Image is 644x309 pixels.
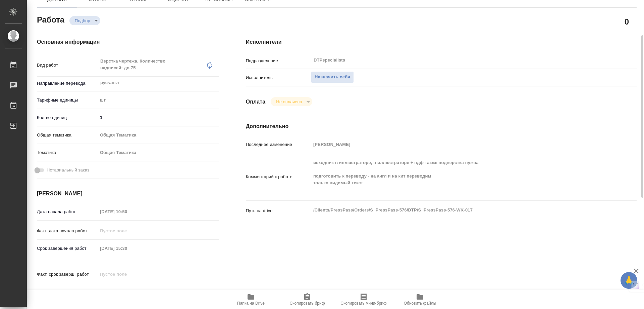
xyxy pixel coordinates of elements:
[98,269,156,279] input: Пустое поле
[69,16,100,25] div: Подбор
[37,208,98,215] p: Дата начала работ
[315,73,350,81] span: Назначить себя
[37,190,219,198] h4: [PERSON_NAME]
[246,74,311,81] p: Исполнитель
[289,301,325,306] span: Скопировать бриф
[98,207,156,217] input: Пустое поле
[37,288,98,295] p: Срок завершения услуги
[311,140,604,149] input: Пустое поле
[37,97,98,104] p: Тарифные единицы
[37,38,219,46] h4: Основная информация
[625,16,629,27] h2: 0
[47,167,89,173] span: Нотариальный заказ
[98,113,219,122] input: ✎ Введи что-нибудь
[404,301,436,306] span: Обновить файлы
[246,57,311,64] p: Подразделение
[37,245,98,252] p: Срок завершения работ
[73,18,92,24] button: Подбор
[37,114,98,121] p: Кол-во единиц
[335,290,392,309] button: Скопировать мини-бриф
[621,272,637,289] button: 🙏
[37,62,98,69] p: Вид работ
[246,122,637,130] h4: Дополнительно
[246,98,266,106] h4: Оплата
[392,290,448,309] button: Обновить файлы
[98,129,219,141] div: Общая Тематика
[37,271,98,278] p: Факт. срок заверш. работ
[98,226,156,236] input: Пустое поле
[271,97,312,106] div: Подбор
[37,228,98,234] p: Факт. дата начала работ
[246,173,311,180] p: Комментарий к работе
[237,301,265,306] span: Папка на Drive
[311,71,354,83] button: Назначить себя
[98,94,219,106] div: шт
[37,13,64,25] h2: Работа
[246,207,311,214] p: Путь на drive
[274,99,304,105] button: Не оплачена
[311,204,604,216] textarea: /Clients/PressPass/Orders/S_PressPass-576/DTP/S_PressPass-576-WK-017
[37,149,98,156] p: Тематика
[279,290,335,309] button: Скопировать бриф
[223,290,279,309] button: Папка на Drive
[246,141,311,148] p: Последнее изменение
[98,287,156,297] input: ✎ Введи что-нибудь
[98,243,156,253] input: Пустое поле
[246,38,637,46] h4: Исполнители
[311,157,604,195] textarea: исходник в иллюстраторе, в иллюстраторе + пдф также подверстка нужна подготовить к переводу - на ...
[98,147,219,158] div: Общая Тематика
[37,132,98,139] p: Общая тематика
[340,301,386,306] span: Скопировать мини-бриф
[37,80,98,87] p: Направление перевода
[623,273,635,287] span: 🙏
